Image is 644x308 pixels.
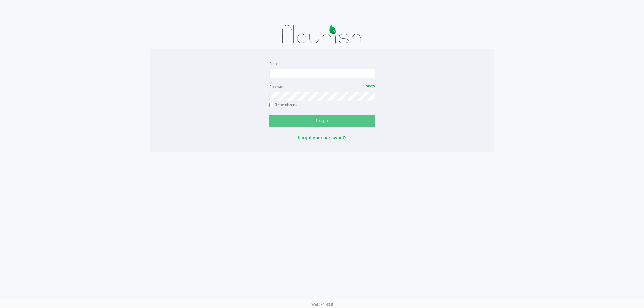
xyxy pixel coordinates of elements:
label: Email [269,61,279,67]
span: Show [366,84,375,88]
label: Password [269,84,286,90]
input: Remember me [269,103,274,107]
button: Forgot your password? [298,134,347,141]
label: Remember me [269,102,298,108]
span: Web: v1.40.0 [311,302,333,307]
